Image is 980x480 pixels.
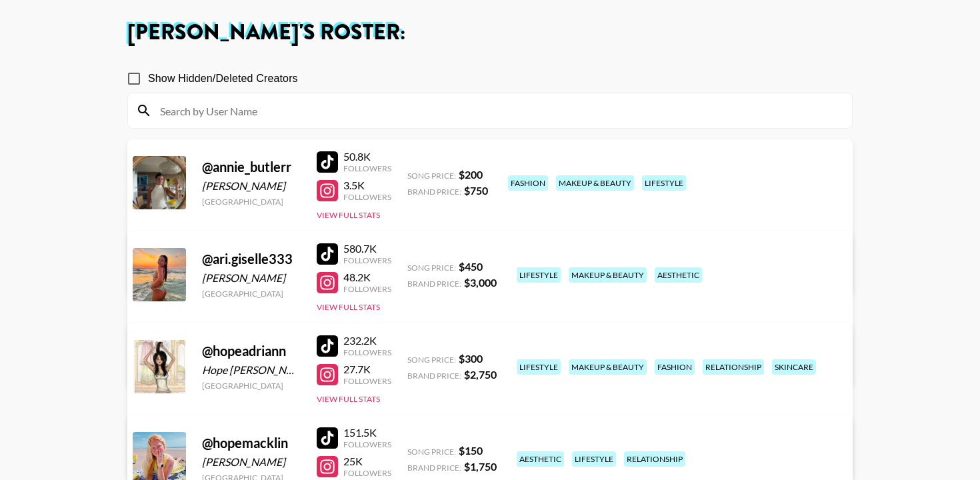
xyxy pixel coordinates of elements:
[202,289,301,299] div: [GEOGRAPHIC_DATA]
[343,439,391,449] div: Followers
[343,242,391,255] div: 580.7K
[407,463,461,473] span: Brand Price:
[202,343,301,359] div: @ hopeadriann
[343,426,391,439] div: 151.5K
[152,100,844,121] input: Search by User Name
[343,150,391,163] div: 50.8K
[202,435,301,451] div: @ hopemacklin
[407,279,461,289] span: Brand Price:
[343,179,391,192] div: 3.5K
[317,210,380,220] button: View Full Stats
[464,184,488,197] strong: $ 750
[655,359,695,375] div: fashion
[407,263,456,273] span: Song Price:
[202,159,301,175] div: @ annie_butlerr
[556,175,634,191] div: makeup & beauty
[202,381,301,391] div: [GEOGRAPHIC_DATA]
[202,179,301,193] div: [PERSON_NAME]
[642,175,686,191] div: lifestyle
[569,267,647,283] div: makeup & beauty
[464,368,497,381] strong: $ 2,750
[202,271,301,285] div: [PERSON_NAME]
[517,359,561,375] div: lifestyle
[407,447,456,457] span: Song Price:
[407,171,456,181] span: Song Price:
[624,451,685,467] div: relationship
[343,376,391,386] div: Followers
[343,363,391,376] div: 27.7K
[343,347,391,357] div: Followers
[459,444,483,457] strong: $ 150
[343,163,391,173] div: Followers
[703,359,764,375] div: relationship
[655,267,702,283] div: aesthetic
[343,455,391,468] div: 25K
[343,255,391,265] div: Followers
[202,455,301,469] div: [PERSON_NAME]
[517,451,564,467] div: aesthetic
[459,168,483,181] strong: $ 200
[508,175,548,191] div: fashion
[343,468,391,478] div: Followers
[572,451,616,467] div: lifestyle
[772,359,816,375] div: skincare
[202,197,301,207] div: [GEOGRAPHIC_DATA]
[202,251,301,267] div: @ ari.giselle333
[202,363,301,377] div: Hope [PERSON_NAME]
[343,192,391,202] div: Followers
[464,460,497,473] strong: $ 1,750
[343,284,391,294] div: Followers
[407,371,461,381] span: Brand Price:
[464,276,497,289] strong: $ 3,000
[407,187,461,197] span: Brand Price:
[459,260,483,273] strong: $ 450
[569,359,647,375] div: makeup & beauty
[317,394,380,404] button: View Full Stats
[517,267,561,283] div: lifestyle
[343,271,391,284] div: 48.2K
[459,352,483,365] strong: $ 300
[343,334,391,347] div: 232.2K
[148,71,298,87] span: Show Hidden/Deleted Creators
[407,355,456,365] span: Song Price:
[127,22,853,43] h1: [PERSON_NAME] 's Roster:
[317,302,380,312] button: View Full Stats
